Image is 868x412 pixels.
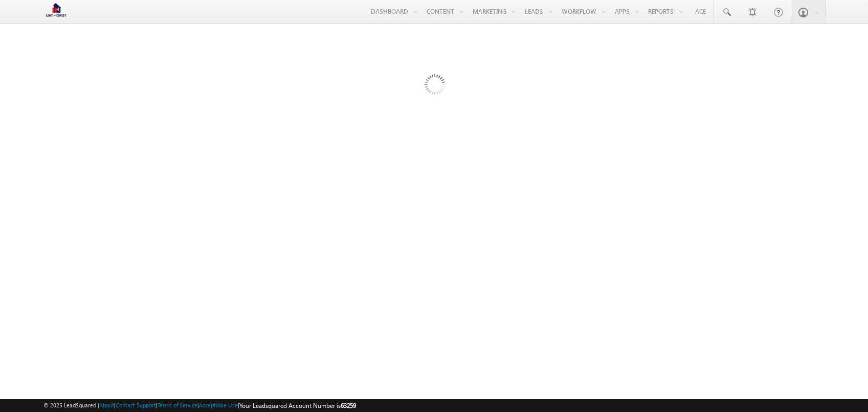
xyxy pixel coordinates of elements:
span: 63259 [341,402,356,409]
a: Contact Support [116,402,156,408]
span: © 2025 LeadSquared | | | | | [43,401,356,410]
img: Loading... [381,33,487,139]
span: Your Leadsquared Account Number is [239,402,356,409]
a: Acceptable Use [199,402,238,408]
a: About [99,402,114,408]
a: Terms of Service [158,402,197,408]
img: Custom Logo [43,3,69,20]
